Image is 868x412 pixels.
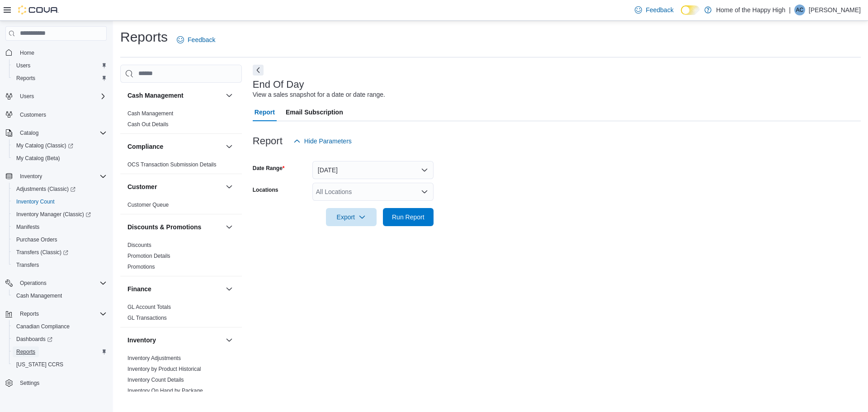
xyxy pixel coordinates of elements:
span: Purchase Orders [16,236,57,243]
span: Reports [16,348,35,355]
span: AC [796,5,804,15]
button: Inventory [127,336,222,345]
span: Home [20,49,34,57]
a: Manifests [13,222,43,232]
button: Users [16,91,38,102]
button: Hide Parameters [290,132,355,150]
span: Manifests [16,223,39,231]
span: Settings [20,379,39,387]
span: Promotions [127,263,155,270]
button: [US_STATE] CCRS [9,358,110,371]
a: Purchase Orders [13,234,61,245]
a: Users [13,60,34,71]
span: Washington CCRS [13,359,107,370]
button: Next [253,65,264,76]
span: Cash Out Details [127,121,169,128]
button: Users [9,59,110,72]
a: Inventory by Product Historical [127,366,201,372]
span: Customer Queue [127,201,169,208]
span: GL Account Totals [127,303,171,311]
button: Canadian Compliance [9,320,110,333]
button: Finance [224,284,235,294]
p: Home of the Happy High [716,5,785,15]
span: Email Subscription [286,103,343,121]
button: Inventory Count [9,195,110,208]
button: Cash Management [9,289,110,302]
a: Inventory Manager (Classic) [9,208,110,221]
label: Locations [253,186,278,194]
span: Home [16,47,107,58]
a: [US_STATE] CCRS [13,359,67,370]
a: Reports [13,346,39,357]
span: Purchase Orders [13,234,107,245]
span: Reports [16,308,107,319]
span: GL Transactions [127,314,167,322]
a: Settings [16,378,43,388]
button: Compliance [224,141,235,152]
span: Users [20,93,34,100]
span: Feedback [188,35,215,44]
a: Reports [13,73,39,84]
a: Discounts [127,242,151,248]
button: Reports [16,308,42,319]
span: OCS Transaction Submission Details [127,161,217,168]
button: Discounts & Promotions [224,222,235,232]
span: Inventory [16,171,107,182]
button: Inventory [16,171,46,182]
h3: Discounts & Promotions [127,223,201,232]
span: Reports [13,346,107,357]
span: Settings [16,377,107,388]
button: Discounts & Promotions [127,223,222,232]
button: Manifests [9,221,110,233]
a: Inventory Manager (Classic) [13,209,94,220]
a: My Catalog (Classic) [9,139,110,152]
a: Dashboards [13,334,56,345]
span: Dashboards [13,334,107,345]
span: Cash Management [16,292,62,299]
div: Amber Cowan [794,5,805,15]
span: Inventory Manager (Classic) [16,211,91,218]
h3: Customer [127,182,157,191]
span: Catalog [20,129,38,137]
a: Inventory Count [13,196,58,207]
span: Inventory Count [16,198,55,205]
a: Inventory Count Details [127,377,184,383]
button: Customers [2,108,110,121]
a: Feedback [173,31,219,49]
span: Export [331,208,371,226]
button: Purchase Orders [9,233,110,246]
span: My Catalog (Beta) [13,153,107,164]
a: Promotions [127,264,155,270]
label: Date Range [253,165,285,172]
div: View a sales snapshot for a date or date range. [253,90,385,99]
span: Inventory Manager (Classic) [13,209,107,220]
h3: Finance [127,284,151,294]
a: Inventory On Hand by Package [127,388,203,394]
button: Operations [2,277,110,289]
a: Adjustments (Classic) [13,184,79,194]
button: Reports [9,346,110,358]
a: Dashboards [9,333,110,346]
button: Compliance [127,142,222,151]
button: Users [2,90,110,103]
button: Open list of options [421,188,428,195]
a: Cash Management [13,290,66,301]
span: Catalog [16,128,107,138]
h1: Reports [120,28,168,46]
span: Adjustments (Classic) [13,184,107,194]
span: Users [16,91,107,102]
button: Run Report [383,208,434,226]
span: Manifests [13,222,107,232]
h3: Cash Management [127,91,184,100]
a: Customers [16,109,50,120]
a: Transfers [13,260,42,270]
span: Customers [16,109,107,120]
button: Transfers [9,259,110,271]
span: Inventory Adjustments [127,355,181,362]
span: My Catalog (Classic) [16,142,73,149]
button: Operations [16,278,50,289]
a: Customer Queue [127,202,169,208]
a: Canadian Compliance [13,321,73,332]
